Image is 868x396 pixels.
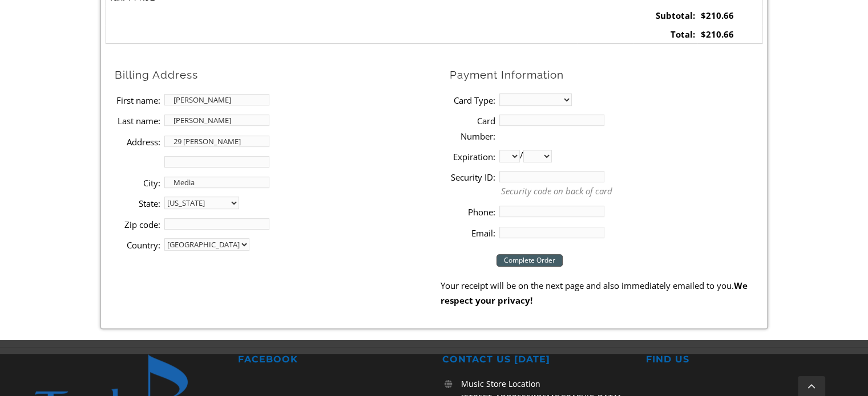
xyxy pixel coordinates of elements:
[496,254,563,267] input: Complete Order
[115,93,160,108] label: First name:
[450,226,495,240] label: Email:
[697,6,762,25] td: $210.66
[115,113,160,128] label: Last name:
[164,197,239,209] select: State billing address
[115,68,441,82] h2: Billing Address
[238,354,426,366] h2: FACEBOOK
[633,25,698,44] td: Total:
[442,354,630,366] h2: CONTACT US [DATE]
[633,6,698,25] td: Subtotal:
[115,217,160,232] label: Zip code:
[115,175,160,190] label: City:
[450,113,495,144] label: Card Number:
[501,185,762,198] p: Security code on back of card
[450,146,762,166] li: /
[697,25,762,44] td: $210.66
[646,354,834,366] h2: FIND US
[450,68,762,82] h2: Payment Information
[450,205,495,219] label: Phone:
[450,93,495,108] label: Card Type:
[164,238,249,251] select: country
[115,238,160,252] label: Country:
[450,149,495,164] label: Expiration:
[441,278,762,308] p: Your receipt will be on the next page and also immediately emailed to you.
[450,170,495,185] label: Security ID:
[115,134,160,149] label: Address:
[115,196,160,211] label: State:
